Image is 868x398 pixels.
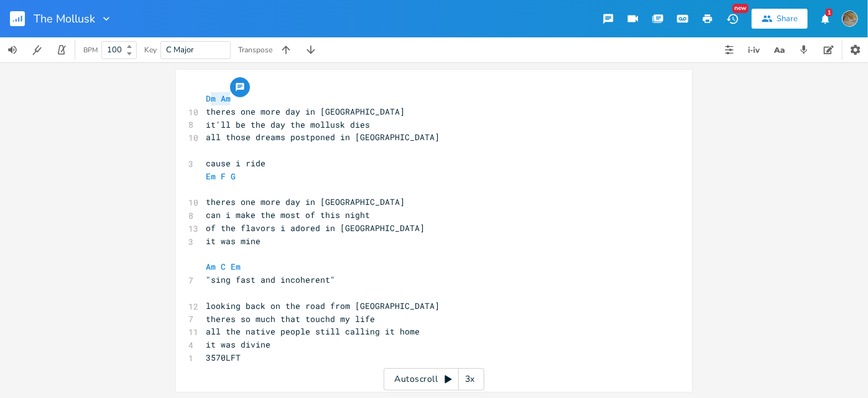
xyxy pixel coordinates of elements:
span: C Major [166,44,194,55]
span: it was divine [206,339,270,350]
span: The Mollusk [34,13,95,24]
span: all the native people still calling it home [206,326,420,337]
button: New [720,7,745,30]
span: can i make the most of this night [206,209,370,220]
span: it was mine [206,235,261,247]
span: Em [231,261,241,272]
span: of the flavors i adored in [GEOGRAPHIC_DATA] [206,222,425,234]
span: 3570LFT [206,352,241,363]
div: BPM [83,47,98,54]
span: theres one more day in [GEOGRAPHIC_DATA] [206,106,405,117]
div: Key [144,46,157,54]
span: Am [206,261,216,272]
span: all those dreams postponed in [GEOGRAPHIC_DATA] [206,131,440,143]
div: 1 [826,9,833,16]
span: Em [206,171,216,182]
span: G [231,171,236,182]
button: Share [752,9,808,29]
span: looking back on the road from [GEOGRAPHIC_DATA] [206,300,440,311]
span: it'll be the day the mollusk dies [206,119,370,130]
div: Transpose [238,46,272,54]
img: dustindegase [842,11,858,27]
div: New [732,4,749,13]
div: Share [777,13,798,24]
span: theres one more day in [GEOGRAPHIC_DATA] [206,196,405,207]
div: 3x [459,368,481,391]
span: "sing fast and incoherent" [206,274,335,285]
span: cause i ride [206,158,265,169]
span: C [221,261,226,272]
span: F [221,171,226,182]
span: Dm [206,93,216,104]
span: theres so much that touchd my life [206,313,375,325]
button: 1 [813,7,838,30]
div: Autoscroll [384,368,484,391]
span: Am [221,93,231,104]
